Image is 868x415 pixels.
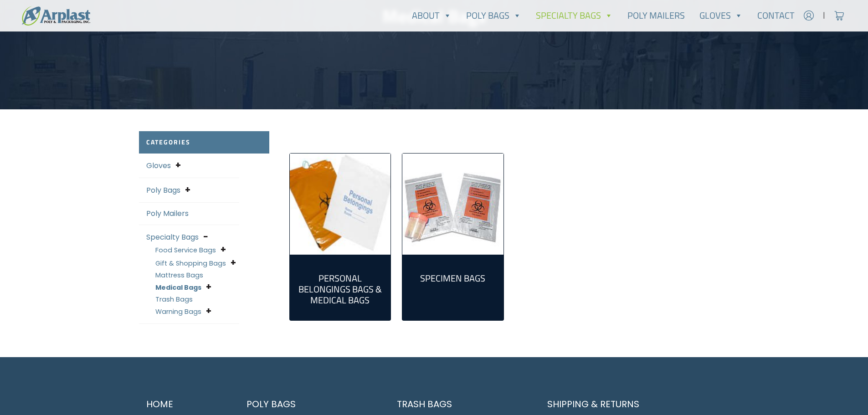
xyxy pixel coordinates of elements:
[402,154,503,255] a: Visit product category Specimen Bags
[297,273,384,306] h2: Personal Belongings Bags & Medical Bags
[692,6,750,25] a: Gloves
[146,232,199,242] a: Specialty Bags
[155,307,201,316] a: Warning Bags
[155,246,216,255] a: Food Service Bags
[405,6,459,25] a: About
[540,394,729,415] a: Shipping & Returns
[146,160,171,171] a: Gloves
[146,185,180,195] a: Poly Bags
[529,6,620,25] a: Specialty Bags
[146,208,189,219] a: Poly Mailers
[155,295,193,304] a: Trash Bags
[155,283,201,292] a: Medical Bags
[155,271,203,280] a: Mattress Bags
[823,10,825,21] span: |
[750,6,802,25] a: Contact
[290,154,391,255] a: Visit product category Personal Belongings Bags & Medical Bags
[139,131,269,154] h2: Categories
[290,154,391,255] img: Personal Belongings Bags & Medical Bags
[139,394,228,415] a: Home
[410,262,496,291] a: Visit product category Specimen Bags
[390,394,529,415] a: Trash Bags
[297,262,384,313] a: Visit product category Personal Belongings Bags & Medical Bags
[459,6,529,25] a: Poly Bags
[410,273,496,284] h2: Specimen Bags
[155,259,226,268] a: Gift & Shopping Bags
[620,6,692,25] a: Poly Mailers
[239,394,379,415] a: Poly Bags
[22,6,90,26] img: logo
[402,154,503,255] img: Specimen Bags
